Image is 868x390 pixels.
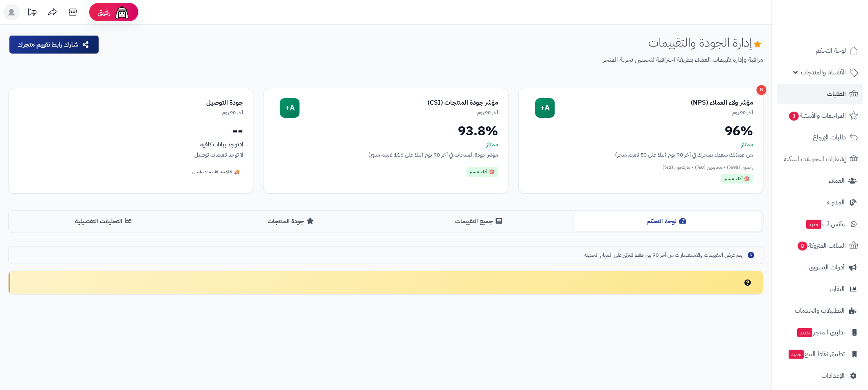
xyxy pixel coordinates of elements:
a: إشعارات التحويلات البنكية [777,149,863,169]
a: التقارير [777,279,863,299]
div: آخر 90 يوم [555,109,753,116]
span: المراجعات والأسئلة [789,110,846,121]
div: -- [25,98,45,118]
span: جديد [798,328,813,337]
div: مؤشر جودة المنتجات (CSI) [300,98,498,108]
div: ممتاز [529,141,753,149]
h1: إدارة الجودة والتقييمات [649,36,764,49]
span: الطلبات [827,88,846,100]
a: طلبات الإرجاع [777,128,863,147]
div: 🎯 أداء متميز [721,174,753,184]
div: لا توجد بيانات كافية [18,141,243,149]
a: المراجعات والأسئلة3 [777,106,863,126]
span: جديد [807,220,822,229]
div: ممتاز [273,141,498,149]
span: العملاء [829,175,845,186]
div: 96% [529,124,753,137]
div: جودة التوصيل [45,98,243,108]
a: الإعدادات [777,366,863,386]
span: تطبيق المتجر [797,327,845,338]
div: 🚚 لا توجد تقييمات شحن [189,167,243,177]
span: رفيق [97,7,110,17]
span: وآتس آب [806,218,845,230]
span: طلبات الإرجاع [813,132,846,143]
p: مراقبة وإدارة تقييمات العملاء بطريقة احترافية لتحسين تجربة المتجر [106,55,764,65]
div: A+ [280,98,300,118]
div: مؤشر جودة المنتجات في آخر 90 يوم (بناءً على 116 تقييم منتج) [273,150,498,159]
div: A+ [535,98,555,118]
span: الإعدادات [822,370,845,381]
button: شارك رابط تقييم متجرك [9,36,99,54]
div: 8 [757,85,767,95]
button: جميع التقييمات [386,212,574,231]
button: لوحة التحكم [574,212,762,231]
img: logo-2.png [812,6,860,23]
a: وآتس آبجديد [777,214,863,234]
span: التقارير [830,283,845,295]
span: 3 [789,112,799,121]
a: السلات المتروكة8 [777,236,863,256]
span: السلات المتروكة [797,240,846,251]
a: أدوات التسويق [777,258,863,277]
span: لوحة التحكم [816,45,846,56]
span: الأقسام والمنتجات [801,67,846,78]
div: مؤشر ولاء العملاء (NPS) [555,98,753,108]
span: إشعارات التحويلات البنكية [784,153,846,165]
span: يتم عرض التقييمات والاستفسارات من آخر 90 يوم فقط للتركيز على المهام الحديثة [584,251,743,259]
div: لا توجد تقييمات توصيل [18,150,243,159]
div: 93.8% [273,124,498,137]
div: 🎯 أداء متميز [467,167,498,177]
span: جديد [789,350,804,359]
a: التطبيقات والخدمات [777,301,863,321]
span: تطبيق نقاط البيع [788,348,845,360]
span: المدونة [827,197,845,208]
button: جودة المنتجات [198,212,386,231]
a: تحديثات المنصة [22,4,42,22]
span: أدوات التسويق [809,262,845,273]
div: آخر 90 يوم [45,109,243,116]
div: راضين (98%) • محايدين (0%) • منزعجين (2%) [529,164,753,171]
img: ai-face.png [114,4,130,20]
a: تطبيق نقاط البيعجديد [777,344,863,364]
a: تطبيق المتجرجديد [777,323,863,342]
a: العملاء [777,171,863,191]
div: من عملائك سعداء بمتجرك في آخر 90 يوم (بناءً على 50 تقييم متجر) [529,150,753,159]
span: 8 [798,242,808,251]
div: -- [18,124,243,137]
span: التطبيقات والخدمات [795,305,845,316]
a: المدونة [777,193,863,212]
button: التحليلات التفصيلية [10,212,198,231]
a: الطلبات [777,84,863,104]
div: آخر 90 يوم [300,109,498,116]
a: لوحة التحكم [777,41,863,61]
